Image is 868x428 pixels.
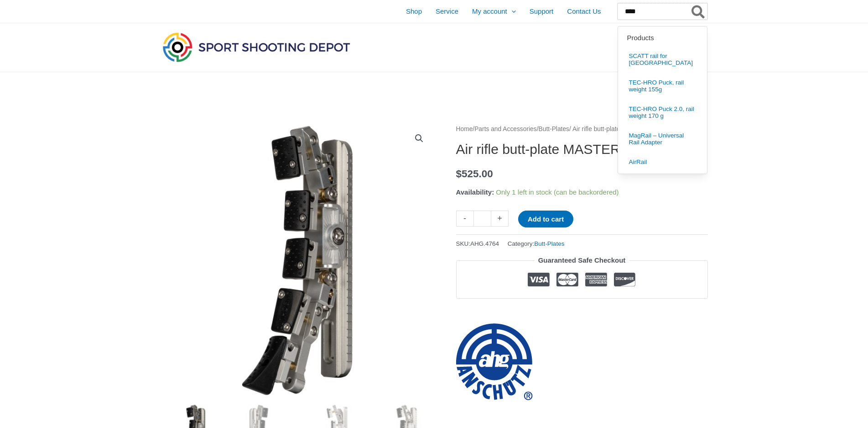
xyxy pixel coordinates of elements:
a: Butt-Plates [539,126,569,132]
a: Parts and Accessories [474,126,537,132]
span: AirRail [629,159,647,165]
div: Search results [618,26,707,174]
legend: Guaranteed Safe Checkout [535,254,629,267]
span: $ [456,168,462,180]
span: SKU: [456,238,499,249]
a: - [456,211,473,227]
a: + [491,211,509,227]
img: Air rifle butt-plate MASTER [161,123,434,397]
a: View full-screen image gallery [411,130,427,147]
span: TEC-HRO Puck 2.0, rail weight 170 g [629,106,696,119]
span: MagRail – Universal Rail Adapter [629,132,696,146]
h1: Air rifle butt-plate MASTER [456,141,708,158]
span: Category: [508,238,565,249]
label: Products [620,26,705,46]
iframe: Customer reviews powered by Trustpilot [456,306,708,317]
span: AHG.4764 [470,240,499,247]
nav: Breadcrumb [456,123,708,135]
span: Only 1 left in stock (can be backordered) [496,188,619,196]
a: ahg-Anschütz [456,323,533,400]
a: Butt-Plates [534,240,564,247]
bdi: 525.00 [456,168,493,180]
img: Sport Shooting Depot [161,30,352,64]
a: Home [456,126,473,132]
button: Search [690,3,707,20]
span: TEC-HRO Puck, rail weight 155g [629,79,696,93]
span: SCATT rail for [GEOGRAPHIC_DATA] [629,53,696,66]
input: Product quantity [473,211,491,227]
span: Availability: [456,188,494,196]
button: Add to cart [518,211,573,227]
